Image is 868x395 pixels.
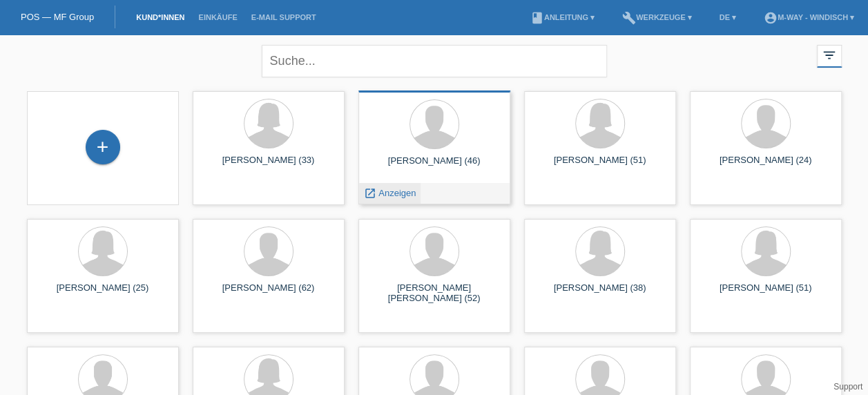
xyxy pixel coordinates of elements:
[757,13,861,21] a: account_circlem-way - Windisch ▾
[262,45,607,77] input: Suche...
[378,188,416,198] span: Anzeigen
[369,155,499,177] div: [PERSON_NAME] (46)
[615,13,699,21] a: buildWerkzeuge ▾
[86,135,119,159] div: Kund*in hinzufügen
[38,282,168,305] div: [PERSON_NAME] (25)
[523,13,601,21] a: bookAnleitung ▾
[204,282,334,305] div: [PERSON_NAME] (62)
[244,13,323,21] a: E-Mail Support
[530,11,544,25] i: book
[701,155,831,177] div: [PERSON_NAME] (24)
[21,12,94,22] a: POS — MF Group
[535,282,665,305] div: [PERSON_NAME] (38)
[622,11,636,25] i: build
[369,282,499,305] div: [PERSON_NAME] [PERSON_NAME] (52)
[129,13,191,21] a: Kund*innen
[204,155,334,177] div: [PERSON_NAME] (33)
[713,13,743,21] a: DE ▾
[822,48,837,63] i: filter_list
[833,382,862,392] a: Support
[535,155,665,177] div: [PERSON_NAME] (51)
[191,13,244,21] a: Einkäufe
[364,188,416,198] a: launch Anzeigen
[364,187,376,200] i: launch
[764,11,778,25] i: account_circle
[701,282,831,305] div: [PERSON_NAME] (51)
